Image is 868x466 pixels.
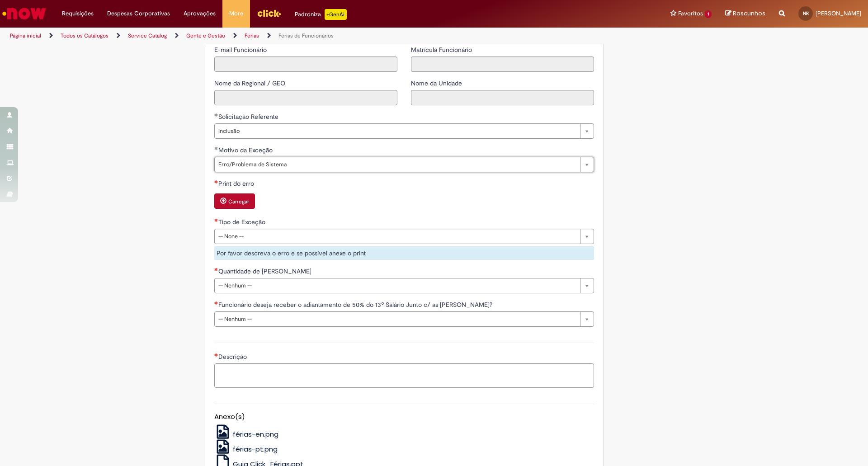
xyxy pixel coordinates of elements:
[214,146,218,150] span: Obrigatório Preenchido
[214,246,594,260] div: Por favor descreva o erro e se possível anexe o print
[128,32,167,39] a: Service Catalog
[218,229,576,244] span: -- None --
[233,429,278,439] span: férias-en.png
[7,28,572,44] ul: Trilhas de página
[214,353,218,357] span: Necessários
[218,124,576,138] span: Inclusão
[733,9,765,18] span: Rascunhos
[61,32,108,39] a: Todos os Catálogos
[214,180,218,184] span: Necessários
[411,46,474,54] span: Somente leitura - Matrícula Funcionário
[218,353,249,361] span: Descrição
[214,301,218,305] span: Necessários
[214,90,397,105] input: Nome da Regional / GEO
[186,32,225,39] a: Gente e Gestão
[257,6,281,20] img: click_logo_yellow_360x200.png
[295,9,347,20] div: Padroniza
[245,32,259,39] a: Férias
[214,113,218,117] span: Obrigatório Preenchido
[62,9,94,18] span: Requisições
[107,9,170,18] span: Despesas Corporativas
[214,218,218,222] span: Necessários
[218,179,256,188] span: Print do erro
[10,32,41,39] a: Página inicial
[411,56,594,72] input: Matrícula Funcionário
[1,5,47,23] img: ServiceNow
[233,444,278,454] span: férias-pt.png
[218,157,576,172] span: Erro/Problema de Sistema
[214,46,269,54] span: Somente leitura - E-mail Funcionário
[214,444,278,454] a: férias-pt.png
[218,312,576,326] span: -- Nenhum --
[218,301,494,309] span: Funcionário deseja receber o adiantamento de 50% do 13º Salário Junto c/ as [PERSON_NAME]?
[214,429,279,439] a: férias-en.png
[214,413,594,421] h5: Anexo(s)
[214,56,397,72] input: E-mail Funcionário
[214,363,594,388] textarea: Descrição
[816,9,861,17] span: [PERSON_NAME]
[411,90,594,105] input: Nome da Unidade
[214,79,287,87] span: Somente leitura - Nome da Regional / GEO
[214,268,218,271] span: Necessários
[218,267,313,275] span: Quantidade de [PERSON_NAME]
[228,198,249,205] small: Carregar
[803,10,809,16] span: NR
[678,9,703,18] span: Favoritos
[725,9,765,18] a: Rascunhos
[278,32,334,39] a: Férias de Funcionários
[705,10,712,18] span: 1
[184,9,216,18] span: Aprovações
[325,9,347,20] p: +GenAi
[218,113,280,121] span: Solicitação Referente
[214,193,255,209] button: Carregar anexo de Print do erro Required
[218,278,576,293] span: -- Nenhum --
[411,79,464,87] span: Somente leitura - Nome da Unidade
[229,9,243,18] span: More
[218,218,267,226] span: Tipo de Exceção
[218,146,274,154] span: Motivo da Exceção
